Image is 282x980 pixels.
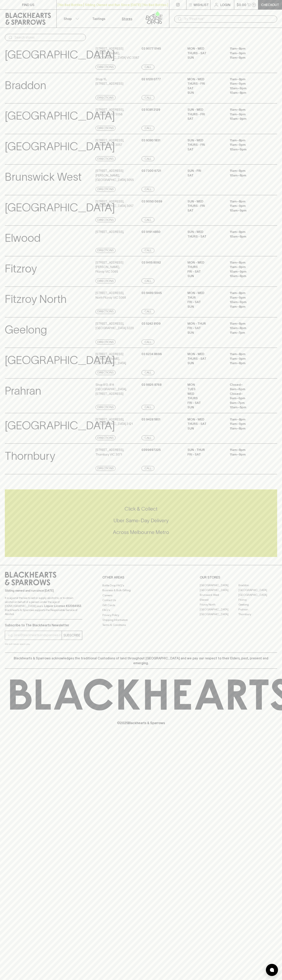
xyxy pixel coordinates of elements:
[230,291,266,295] p: 11am – 8pm
[230,173,266,178] p: 10am – 8pm
[96,370,116,375] a: Directions
[230,117,266,121] p: 10am – 9pm
[96,169,140,182] p: [STREET_ADDRESS][PERSON_NAME] , [GEOGRAPHIC_DATA] 3055
[187,265,224,269] p: THURS
[237,2,246,7] p: $0.00
[187,291,224,295] p: MON - WED
[96,199,134,208] p: [STREET_ADDRESS] , [GEOGRAPHIC_DATA] 3057
[187,304,224,309] p: SUN
[230,81,266,86] p: 11am – 9pm
[230,352,266,357] p: 11am – 8pm
[142,309,154,314] a: Call
[5,199,115,216] p: [GEOGRAPHIC_DATA]
[187,274,224,278] p: SUN
[142,291,162,295] p: 03 9489 5945
[96,291,126,300] p: [STREET_ADDRESS] , North Fitzroy VIC 3068
[142,405,154,410] a: Call
[5,417,115,434] p: [GEOGRAPHIC_DATA]
[96,46,140,60] p: [STREET_ADDRESS][PERSON_NAME] , [GEOGRAPHIC_DATA] VIC 3067
[5,138,115,155] p: [GEOGRAPHIC_DATA]
[96,260,140,274] p: [STREET_ADDRESS][PERSON_NAME] , Fitzroy VIC 3065
[113,10,141,28] a: Stores
[102,618,180,622] a: Shipping Information
[102,588,180,593] a: Business & Bulk Gifting
[230,91,266,95] p: 10am – 8pm
[64,16,72,21] p: Shop
[5,517,277,524] h5: Uber Same-Day Delivery
[96,309,116,314] a: Directions
[5,77,46,94] p: Braddon
[187,417,224,422] p: MON - WED
[5,596,82,616] p: It is against the law to sell or supply alcohol to, or to obtain alcohol on behalf of a person un...
[92,16,105,21] p: Tastings
[187,387,224,392] p: TUES
[230,417,266,422] p: 11am – 8pm
[102,622,180,627] a: Terms & Conditions
[230,260,266,265] p: 11am – 8pm
[5,489,277,557] div: Call to action block
[187,77,224,82] p: MON - WED
[96,126,116,131] a: Directions
[187,422,224,426] p: THURS - SAT
[187,138,224,143] p: SUN - WED
[230,387,266,392] p: 9am – 6pm
[96,340,116,344] a: Directions
[142,370,154,375] a: Call
[230,112,266,117] p: 11am – 9pm
[187,392,224,396] p: WED
[230,361,266,366] p: 11am – 8pm
[230,405,266,410] p: 10am – 5pm
[142,260,161,265] p: 03 9415 8092
[142,248,154,253] a: Call
[187,295,224,300] p: THUR
[200,583,238,588] a: [GEOGRAPHIC_DATA]
[96,95,116,100] a: Directions
[57,10,85,28] button: Shop
[187,300,224,304] p: FRI - SAT
[187,199,224,204] p: SUN - WED
[230,55,266,60] p: 11am – 8pm
[5,230,41,246] p: Elwood
[187,107,224,112] p: SUN - WED
[142,199,162,204] p: 03 9050 0659
[187,361,224,366] p: SUN
[200,575,277,580] p: OUR STORES
[187,173,224,178] p: SAT
[142,217,154,222] a: Call
[230,426,266,431] p: 11am – 8pm
[238,583,277,588] a: Braddon
[96,138,124,147] p: [STREET_ADDRESS] , Brunswick VIC 3057
[96,352,140,366] p: [STREET_ADDRESS][PERSON_NAME] , [GEOGRAPHIC_DATA]
[230,265,266,269] p: 11am – 9pm
[253,4,255,6] p: 0
[5,291,67,308] p: Fitzroy North
[5,169,82,185] p: Brunswick West
[230,392,266,396] p: Closed –
[96,417,133,426] p: [STREET_ADDRESS] , [GEOGRAPHIC_DATA] 3121
[15,34,83,41] input: Search stores
[8,632,62,638] input: e.g. jane@blackheartsandsparrows.com.au
[238,588,277,593] a: [GEOGRAPHIC_DATA]
[230,269,266,274] p: 10am – 9pm
[187,269,224,274] p: FRI - SAT
[5,589,82,593] p: Sibling owned and run since [DATE]
[5,46,115,63] p: [GEOGRAPHIC_DATA]
[230,138,266,143] p: 11am – 8pm
[5,506,277,512] h5: Click & Collect
[187,169,224,173] p: SUN - FRI
[187,143,224,147] p: THURS - FRI
[187,55,224,60] p: SUN
[230,321,266,326] p: 11am – 8pm
[96,77,123,86] p: Shop 15 , [STREET_ADDRESS]
[142,46,161,51] p: 03 9077 5145
[230,401,266,405] p: 9am – 7pm
[230,51,266,56] p: 11am – 9pm
[230,274,266,278] p: 10am – 8pm
[96,248,116,253] a: Directions
[142,138,160,143] p: 03 9380 1831
[187,147,224,152] p: SAT
[238,597,277,602] a: Fitzroy
[220,2,230,7] p: Login
[142,107,160,112] p: 03 9381 2129
[5,642,82,646] p: We will never spam you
